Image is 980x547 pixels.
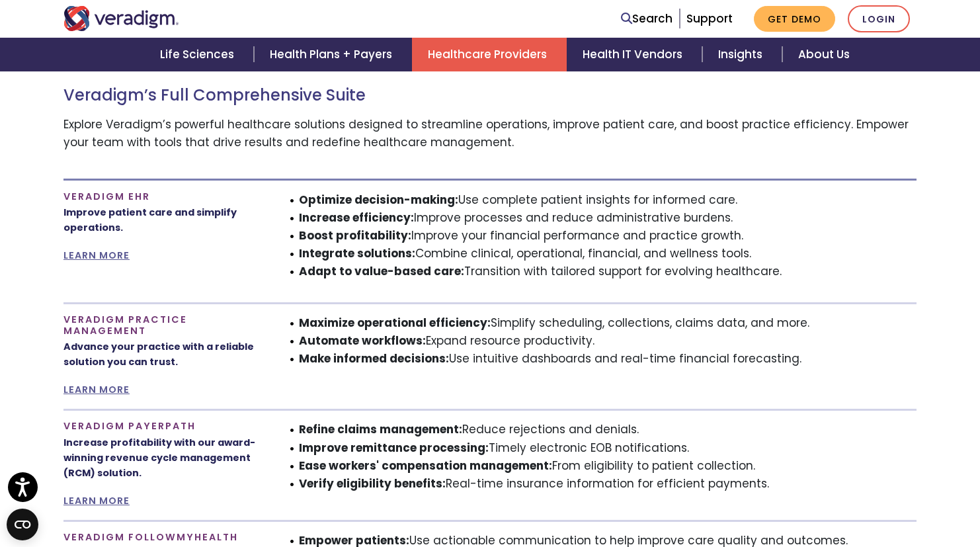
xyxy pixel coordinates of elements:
[299,227,917,245] li: Improve your financial performance and practice growth.
[299,314,917,332] li: Simplify scheduling, collections, claims data, and more.
[299,315,491,331] strong: Maximize operational efficiency:
[299,351,449,366] strong: Make informed decisions:
[299,475,917,493] li: Real-time insurance information for efficient payments.
[254,38,412,71] a: Health Plans + Payers
[299,457,917,475] li: From eligibility to patient collection.
[299,439,917,457] li: Timely electronic EOB notifications.
[299,333,426,349] strong: Automate workflows:
[63,191,262,202] h4: Veradigm EHR
[63,6,179,31] img: Veradigm logo
[299,440,489,456] strong: Improve remittance processing:
[299,458,552,474] strong: Ease workers' compensation management:
[63,339,262,370] p: Advance your practice with a reliable solution you can trust.
[299,263,464,279] strong: Adapt to value-based care:
[63,532,262,543] h4: Veradigm FollowMyHealth
[299,228,411,243] strong: Boost profitability:
[299,210,414,226] strong: Increase efficiency:
[299,245,917,263] li: Combine clinical, operational, financial, and wellness tools.
[299,209,917,227] li: Improve processes and reduce administrative burdens.
[299,332,917,350] li: Expand resource productivity.
[63,314,262,337] h4: Veradigm Practice Management
[299,476,446,491] strong: Verify eligibility benefits:
[621,10,673,28] a: Search
[63,116,917,151] p: Explore Veradigm’s powerful healthcare solutions designed to streamline operations, improve patie...
[299,191,917,209] li: Use complete patient insights for informed care.
[144,38,254,71] a: Life Sciences
[63,205,262,235] p: Improve patient care and simplify operations.
[412,38,567,71] a: Healthcare Providers
[63,249,130,262] a: LEARN MORE
[63,435,262,481] p: Increase profitability with our award-winning revenue cycle management (RCM) solution.
[754,6,835,32] a: Get Demo
[686,11,733,26] a: Support
[567,38,702,71] a: Health IT Vendors
[63,494,130,507] a: LEARN MORE
[63,383,130,396] a: LEARN MORE
[299,421,462,437] strong: Refine claims management:
[848,5,910,32] a: Login
[299,192,458,208] strong: Optimize decision-making:
[299,263,917,280] li: Transition with tailored support for evolving healthcare.
[299,245,415,261] strong: Integrate solutions:
[63,86,917,105] h3: Veradigm’s Full Comprehensive Suite
[782,38,866,71] a: About Us
[299,350,917,368] li: Use intuitive dashboards and real-time financial forecasting.
[299,421,917,439] li: Reduce rejections and denials.
[7,509,38,540] button: Open CMP widget
[63,421,262,432] h4: Veradigm Payerpath
[702,38,782,71] a: Insights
